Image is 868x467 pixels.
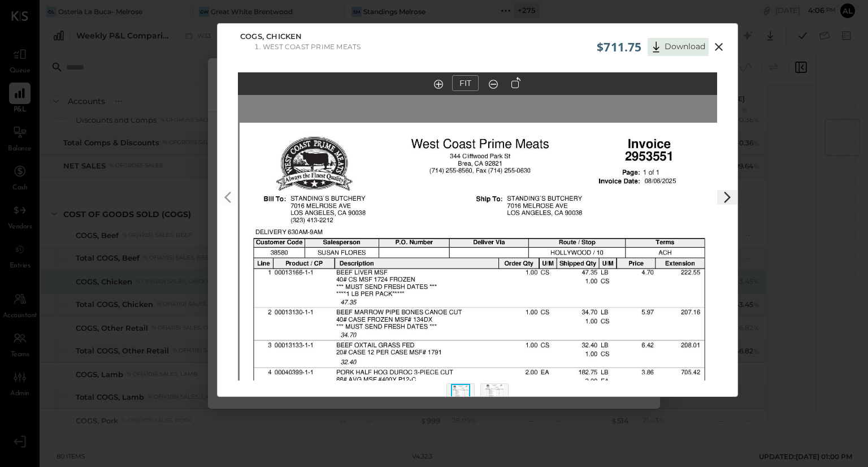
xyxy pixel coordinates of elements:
img: Thumbnail 2 [485,384,504,409]
span: $711.75 [597,39,641,55]
button: FIT [452,75,479,91]
li: West Coast Prime Meats [263,42,361,51]
img: Thumbnail 1 [451,384,470,409]
button: Download [648,38,709,56]
span: COGS, Chicken [240,31,302,42]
